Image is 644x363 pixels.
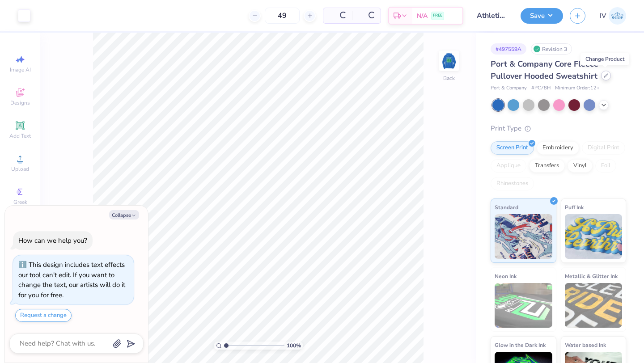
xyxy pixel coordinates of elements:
span: 100 % [287,342,301,350]
span: Puff Ink [565,203,584,212]
div: Embroidery [537,141,579,155]
span: Upload [11,165,29,173]
span: Neon Ink [495,271,517,281]
span: Water based Ink [565,340,606,350]
img: Isha Veturkar [609,7,626,25]
a: IV [600,7,626,25]
div: How can we help you? [18,236,87,245]
div: Revision 3 [531,43,572,55]
button: Request a change [15,309,72,322]
div: # 497559A [491,43,526,55]
input: – – [265,8,300,24]
div: Rhinestones [491,177,534,190]
button: Collapse [109,210,139,219]
img: Neon Ink [495,283,552,328]
span: Greek [13,198,27,206]
span: Designs [10,99,30,106]
img: Standard [495,214,552,259]
span: Metallic & Glitter Ink [565,271,618,281]
span: Standard [495,203,518,212]
span: Image AI [10,66,31,73]
span: Add Text [9,132,31,139]
div: Screen Print [491,141,534,155]
div: Vinyl [568,159,593,173]
span: FREE [433,13,442,19]
div: Back [443,74,455,82]
span: Port & Company Core Fleece Pullover Hooded Sweatshirt [491,59,598,81]
img: Metallic & Glitter Ink [565,283,623,328]
div: Transfers [529,159,565,173]
span: Port & Company [491,84,527,92]
span: Glow in the Dark Ink [495,340,546,350]
img: Back [440,52,458,70]
div: Change Product [580,53,629,65]
div: This design includes text effects our tool can't edit. If you want to change the text, our artist... [18,260,125,300]
div: Applique [491,159,526,173]
input: Untitled Design [470,7,514,25]
span: # PC78H [531,84,551,92]
div: Print Type [491,123,626,134]
span: IV [600,11,606,21]
span: Minimum Order: 12 + [555,84,600,92]
button: Save [521,8,563,24]
div: Digital Print [582,141,625,155]
span: N/A [417,11,428,21]
div: Foil [595,159,616,173]
img: Puff Ink [565,214,623,259]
